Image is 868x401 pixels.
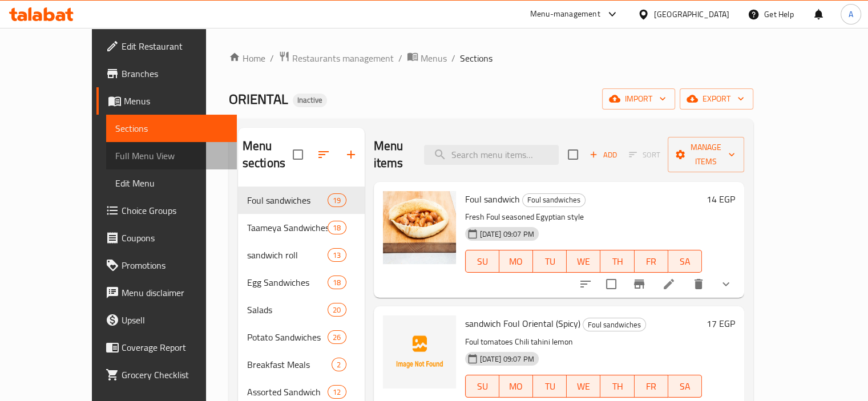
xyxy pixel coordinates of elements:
[328,332,345,343] span: 26
[499,375,533,398] button: MO
[374,137,411,172] h2: Menu items
[96,224,237,252] a: Coupons
[247,303,328,317] div: Salads
[465,210,703,224] p: Fresh Foul seasoned Egyptian style
[571,378,596,395] span: WE
[106,142,237,169] a: Full Menu View
[635,250,668,273] button: FR
[475,229,539,240] span: [DATE] 09:07 PM
[668,375,702,398] button: SA
[243,137,293,172] h2: Menu sections
[328,303,346,317] div: items
[470,253,495,270] span: SU
[706,315,735,331] h6: 17 EGP
[585,146,621,164] span: Add item
[247,385,328,399] span: Assorted Sandwich
[328,221,346,234] div: items
[712,270,740,298] button: show more
[310,141,337,168] span: Sort sections
[499,250,533,273] button: MO
[328,222,345,233] span: 18
[677,140,735,169] span: Manage items
[571,253,596,270] span: WE
[685,270,712,298] button: delete
[328,195,345,206] span: 19
[122,286,228,299] span: Menu disclaimer
[115,149,228,163] span: Full Menu View
[278,51,394,66] a: Restaurants management
[332,358,346,371] div: items
[96,361,237,388] a: Grocery Checklist
[328,387,345,398] span: 12
[115,121,228,135] span: Sections
[229,51,265,65] a: Home
[533,375,567,398] button: TU
[706,191,735,207] h6: 14 EGP
[238,187,365,214] div: Foul sandwiches19
[849,8,853,21] span: A
[328,250,345,261] span: 13
[504,378,528,395] span: MO
[96,334,237,361] a: Coverage Report
[654,8,729,21] div: [GEOGRAPHIC_DATA]
[96,33,237,60] a: Edit Restaurant
[567,250,600,273] button: WE
[96,60,237,87] a: Branches
[247,248,328,262] span: sandwich roll
[293,94,327,107] div: Inactive
[407,51,447,66] a: Menus
[247,330,328,344] span: Potato Sandwiches
[460,51,492,65] span: Sections
[398,51,402,65] li: /
[673,378,697,395] span: SA
[96,306,237,334] a: Upsell
[530,7,600,21] div: Menu-management
[605,253,629,270] span: TH
[533,250,567,273] button: TU
[122,39,228,53] span: Edit Restaurant
[247,221,328,234] span: Taameya Sandwiches
[475,354,539,364] span: [DATE] 09:07 PM
[328,277,345,288] span: 18
[96,197,237,224] a: Choice Groups
[522,193,586,207] div: Foul sandwiches
[639,253,664,270] span: FR
[538,378,562,395] span: TU
[635,375,668,398] button: FR
[247,193,328,207] span: Foul sandwiches
[625,270,653,298] button: Branch-specific-item
[238,351,365,378] div: Breakfast Meals2
[605,378,629,395] span: TH
[602,88,675,110] button: import
[106,115,237,142] a: Sections
[668,137,744,172] button: Manage items
[328,305,345,315] span: 20
[662,277,676,291] a: Edit menu item
[599,272,623,296] span: Select to update
[470,378,495,395] span: SU
[621,146,668,164] span: Select section first
[247,276,328,289] span: Egg Sandwiches
[465,191,520,208] span: Foul sandwich
[328,276,346,289] div: items
[421,51,447,65] span: Menus
[585,146,621,164] button: Add
[383,315,456,388] img: sandwich Foul Oriental (Spicy)
[332,359,345,370] span: 2
[383,191,456,264] img: Foul sandwich
[719,277,733,291] svg: Show Choices
[465,315,580,332] span: sandwich Foul Oriental (Spicy)
[538,253,562,270] span: TU
[561,143,585,167] span: Select section
[247,358,332,371] span: Breakfast Meals
[238,269,365,296] div: Egg Sandwiches18
[668,250,702,273] button: SA
[639,378,664,395] span: FR
[238,214,365,241] div: Taameya Sandwiches18
[229,51,753,66] nav: breadcrumb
